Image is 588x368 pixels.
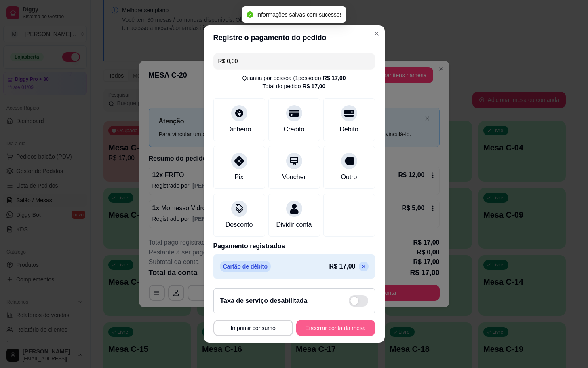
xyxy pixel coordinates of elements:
[303,82,326,90] div: R$ 17,00
[213,241,375,251] p: Pagamento registrados
[218,53,370,69] input: Ex.: hambúrguer de cordeiro
[220,296,308,306] h2: Taxa de serviço desabilitada
[213,320,293,336] button: Imprimir consumo
[256,11,341,18] span: Informações salvas com sucesso!
[329,262,356,271] p: R$ 17,00
[341,172,357,182] div: Outro
[226,220,253,230] div: Desconto
[370,27,383,40] button: Close
[242,74,346,82] div: Quantia por pessoa ( 1 pessoas)
[263,82,326,90] div: Total do pedido
[234,172,243,182] div: Pix
[227,125,251,134] div: Dinheiro
[296,320,375,336] button: Encerrar conta da mesa
[339,125,358,134] div: Débito
[247,11,253,18] span: check-circle
[323,74,346,82] div: R$ 17,00
[220,261,271,272] p: Cartão de débito
[204,25,385,50] header: Registre o pagamento do pedido
[282,172,306,182] div: Voucher
[284,125,305,134] div: Crédito
[276,220,312,230] div: Dividir conta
